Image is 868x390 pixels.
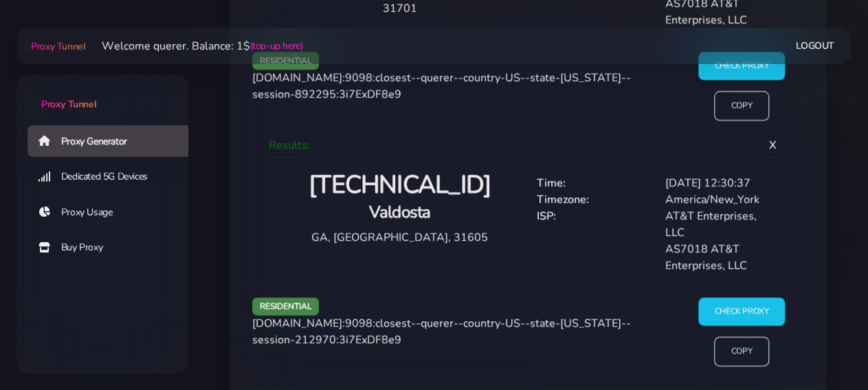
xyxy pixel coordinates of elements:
[27,125,199,157] a: Proxy Generator
[698,52,786,80] input: Check Proxy
[269,138,310,153] span: Results:
[252,316,631,347] span: [DOMAIN_NAME]:9098:closest--querer--country-US--state-[US_STATE]--session-212970:3i7ExDF8e9
[698,297,786,325] input: Check Proxy
[528,208,657,241] div: ISP:
[85,38,302,54] li: Welcome querer. Balance: 1$
[528,175,657,191] div: Time:
[656,191,785,208] div: America/New_York
[714,336,769,366] input: Copy
[656,175,785,191] div: [DATE] 12:30:37
[41,98,96,111] span: Proxy Tunnel
[28,35,85,57] a: Proxy Tunnel
[27,161,199,193] a: Dedicated 5G Devices
[801,323,851,373] iframe: Webchat Widget
[249,39,302,53] a: (top-up here)
[714,91,769,120] input: Copy
[16,75,188,111] a: Proxy Tunnel
[280,169,520,202] h2: [TECHNICAL_ID]
[656,241,785,274] div: AS7018 AT&T Enterprises, LLC
[27,232,199,263] a: Buy Proxy
[796,33,834,58] a: Logout
[656,208,785,241] div: AT&T Enterprises, LLC
[311,230,488,245] span: GA, [GEOGRAPHIC_DATA], 31605
[27,197,199,228] a: Proxy Usage
[528,191,657,208] div: Timezone:
[758,127,788,164] span: X
[280,201,520,224] h4: Valdosta
[252,70,631,102] span: [DOMAIN_NAME]:9098:closest--querer--country-US--state-[US_STATE]--session-892295:3i7ExDF8e9
[31,40,85,53] span: Proxy Tunnel
[252,297,320,314] span: residential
